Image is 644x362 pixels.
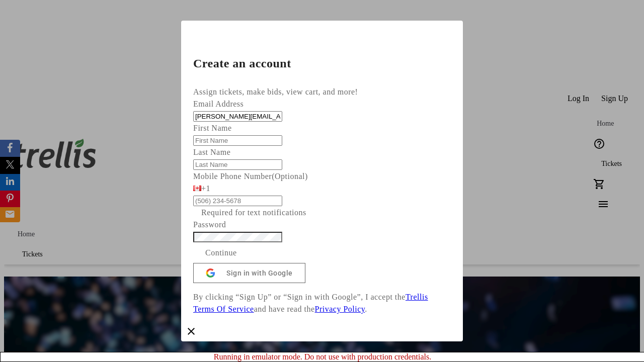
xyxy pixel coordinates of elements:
[181,321,201,341] button: Close
[226,269,293,277] span: Sign in with Google
[193,263,305,283] button: Sign in with Google
[205,247,237,259] span: Continue
[193,196,282,206] input: (506) 234-5678
[193,220,226,229] label: Password
[193,148,230,156] label: Last Name
[193,243,249,263] button: Continue
[201,207,306,219] tr-hint: Required for text notifications
[193,124,232,132] label: First Name
[193,100,244,108] label: Email Address
[193,57,451,69] h2: Create an account
[193,291,451,315] p: By clicking “Sign Up” or “Sign in with Google”, I accept the and have read the .
[315,305,365,313] a: Privacy Policy
[193,135,282,146] input: First Name
[193,159,282,170] input: Last Name
[193,86,451,98] div: Assign tickets, make bids, view cart, and more!
[193,111,282,122] input: Email Address
[193,172,308,180] label: Mobile Phone Number (Optional)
